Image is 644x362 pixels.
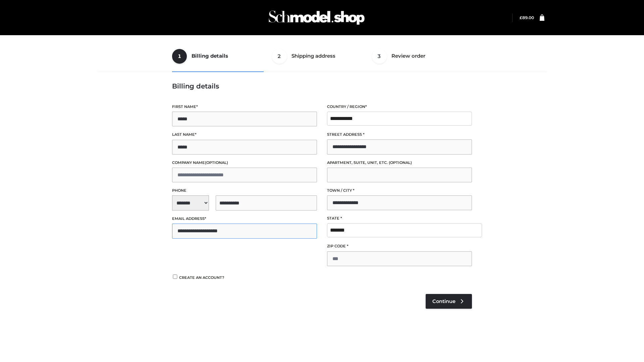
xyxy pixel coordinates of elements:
a: £89.00 [520,15,534,20]
img: Schmodel Admin 964 [266,4,367,31]
label: State [327,215,472,222]
label: Street address [327,131,472,138]
span: (optional) [205,160,228,165]
a: Continue [426,294,472,309]
label: ZIP Code [327,243,472,249]
h3: Billing details [172,82,472,90]
label: Apartment, suite, unit, etc. [327,160,472,166]
label: Town / City [327,187,472,194]
span: £ [520,15,522,20]
label: Company name [172,160,317,166]
label: Last name [172,131,317,138]
label: Email address [172,216,317,222]
input: Create an account? [172,275,178,279]
label: Country / Region [327,104,472,110]
span: Create an account? [179,275,224,280]
span: (optional) [389,160,412,165]
label: First name [172,104,317,110]
label: Phone [172,187,317,194]
span: Continue [432,298,455,304]
bdi: 89.00 [520,15,534,20]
